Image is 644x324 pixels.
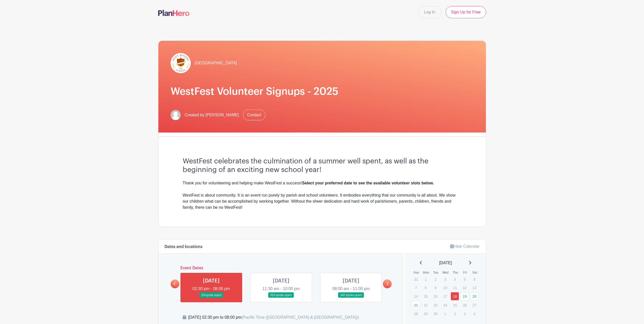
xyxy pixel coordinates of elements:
[158,10,190,16] img: logo-507f7623f17ff9eddc593b1ce0a138ce2505c220e1c5a4e2b4648c50719b7d32.svg
[450,270,460,275] th: Thu
[431,292,440,300] p: 16
[441,310,449,318] p: 1
[460,270,470,275] th: Fri
[451,310,459,318] p: 2
[164,244,202,249] h6: Dates and locations
[451,275,459,283] p: 4
[421,270,431,275] th: Mon
[470,301,479,309] p: 27
[431,310,440,318] p: 30
[461,301,469,309] p: 26
[422,310,430,318] p: 29
[451,292,459,300] a: 18
[451,301,459,309] p: 25
[411,270,421,275] th: Sun
[241,315,359,319] span: (Pacific Time ([GEOGRAPHIC_DATA] & [GEOGRAPHIC_DATA]))
[431,284,440,292] p: 9
[431,301,440,309] p: 23
[412,284,420,292] p: 7
[470,292,479,300] a: 20
[450,244,480,249] a: Hide Calendar
[461,310,469,318] p: 3
[171,110,181,120] img: default-ce2991bfa6775e67f084385cd625a349d9dcbb7a52a09fb2fda1e96e2d18dcdb.png
[183,180,462,186] div: Thank you for volunteering and helping make WestFest a success!
[439,260,452,266] span: [DATE]
[171,53,191,73] img: hr-logo-circle.png
[195,60,237,66] span: [GEOGRAPHIC_DATA]
[461,292,469,300] a: 19
[470,310,479,318] p: 4
[243,110,265,120] a: Contact
[183,192,462,211] div: WestFest is about community. It is an event run purely by parish and school volunteers. It embodi...
[441,284,449,292] p: 10
[185,112,239,118] span: Created by [PERSON_NAME]
[470,284,479,292] p: 13
[179,266,383,271] h6: Event Dates
[431,270,441,275] th: Tue
[412,310,420,318] p: 28
[441,292,449,300] p: 17
[451,284,459,292] p: 11
[412,292,420,300] p: 14
[422,301,430,309] p: 22
[441,270,451,275] th: Wed
[171,85,474,98] h1: WestFest Volunteer Signups - 2025
[470,270,480,275] th: Sat
[461,284,469,292] p: 12
[418,6,442,18] a: Log In
[446,6,486,18] a: Sign Up for Free
[302,181,434,185] strong: Select your preferred date to see the available volunteer slots below.
[412,275,420,283] p: 31
[422,292,430,300] p: 15
[188,314,359,320] div: [DATE] 02:30 pm to 08:00 pm
[441,301,449,309] p: 24
[470,275,479,283] p: 6
[431,275,440,283] p: 2
[461,275,469,283] p: 5
[422,275,430,283] p: 1
[183,157,462,174] h3: WestFest celebrates the culmination of a summer well spent, as well as the beginning of an exciti...
[422,284,430,292] p: 8
[441,275,449,283] p: 3
[412,301,420,309] a: 21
